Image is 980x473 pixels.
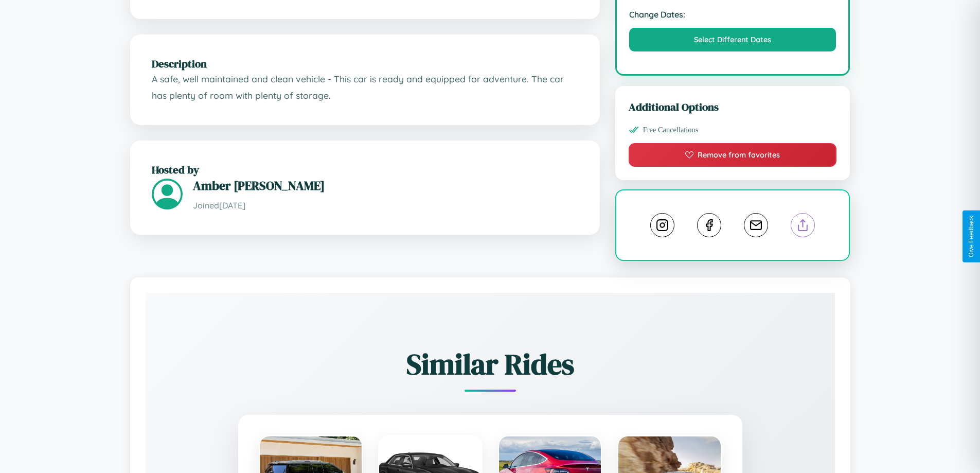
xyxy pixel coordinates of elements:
span: Free Cancellations [643,126,699,134]
strong: Change Dates: [629,9,836,20]
button: Select Different Dates [629,28,836,51]
h2: Hosted by [152,162,578,177]
h2: Description [152,56,578,71]
button: Remove from favorites [629,143,837,167]
h3: Additional Options [629,99,837,114]
h2: Similar Rides [182,344,799,384]
p: A safe, well maintained and clean vehicle - This car is ready and equipped for adventure. The car... [152,71,578,103]
p: Joined [DATE] [193,198,578,213]
div: Give Feedback [968,216,975,257]
h3: Amber [PERSON_NAME] [193,177,578,194]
